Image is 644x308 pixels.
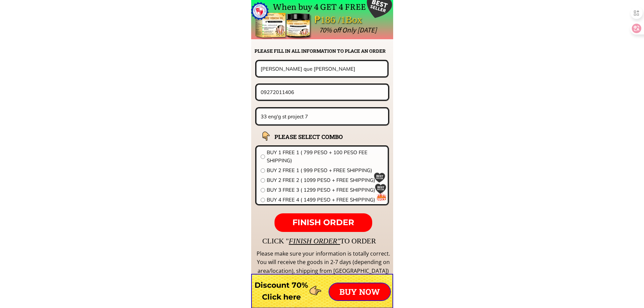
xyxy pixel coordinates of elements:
[314,12,381,28] div: ₱186 /1Box
[259,109,386,124] input: Address
[329,283,390,300] p: BUY NOW
[267,196,384,204] span: BUY 4 FREE 4 ( 1499 PESO + FREE SHIPPING)
[319,24,528,36] div: 70% off Only [DATE]
[259,61,385,76] input: Your name
[251,279,312,303] h3: Discount 70% Click here
[267,186,384,194] span: BUY 3 FREE 3 ( 1299 PESO + FREE SHIPPING)
[289,237,340,245] span: FINISH ORDER"
[259,85,386,99] input: Phone number
[256,250,391,276] div: Please make sure your information is totally correct. You will receive the goods in 2-7 days (dep...
[292,217,354,227] span: FINISH ORDER
[267,166,384,174] span: BUY 2 FREE 1 ( 999 PESO + FREE SHIPPING)
[255,47,392,55] h2: PLEASE FILL IN ALL INFORMATION TO PLACE AN ORDER
[262,235,573,247] div: CLICK " TO ORDER
[267,176,384,184] span: BUY 2 FREE 2 ( 1099 PESO + FREE SHIPPING)
[267,148,384,165] span: BUY 1 FREE 1 ( 799 PESO + 100 PESO FEE SHIPPING)
[275,132,360,141] h2: PLEASE SELECT COMBO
